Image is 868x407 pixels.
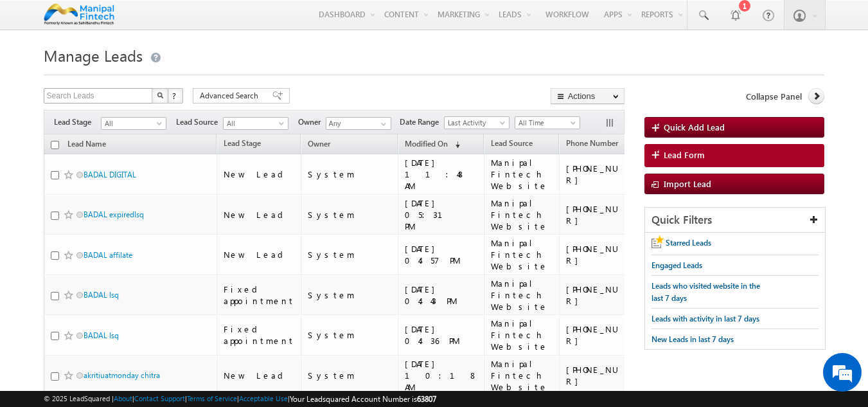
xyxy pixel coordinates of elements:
[308,168,392,180] div: System
[445,117,506,129] span: Last Activity
[651,281,760,303] span: Leads who visited website in the last 7 days
[515,117,576,129] span: All Time
[405,139,448,149] span: Modified On
[566,138,618,148] span: Phone Number
[290,394,436,404] span: Your Leadsquared Account Number is
[491,197,553,232] div: Manipal Fintech Website
[239,394,288,402] a: Acceptable Use
[417,394,436,404] span: 63807
[651,314,759,323] span: Leads with activity in last 7 days
[134,394,185,402] a: Contact Support
[664,122,725,132] span: Quick Add Lead
[84,290,119,300] a: BADAL lsq
[51,141,59,149] input: Check all records
[84,170,136,179] a: BADAL DIGITAL
[450,140,460,150] span: (sorted descending)
[298,116,326,128] span: Owner
[746,91,802,102] span: Collapse Panel
[308,289,392,301] div: System
[308,370,392,381] div: System
[224,323,295,347] div: Fixed appointment
[444,116,509,129] a: Last Activity
[491,138,533,148] span: Lead Source
[374,118,390,131] a: Show All Items
[666,238,711,248] span: Starred Leads
[491,278,553,312] div: Manipal Fintech Website
[187,394,237,402] a: Terms of Service
[157,92,163,98] img: Search
[308,139,330,149] span: Owner
[61,137,112,154] a: Lead Name
[102,118,163,129] span: All
[405,157,478,192] div: [DATE] 11:48 AM
[491,157,553,192] div: Manipal Fintech Website
[664,178,711,189] span: Import Lead
[224,168,295,180] div: New Lead
[224,249,295,260] div: New Lead
[398,136,466,153] a: Modified On (sorted descending)
[484,136,539,153] a: Lead Source
[114,394,132,402] a: About
[224,118,285,129] span: All
[664,149,705,161] span: Lead Form
[217,136,267,153] a: Lead Stage
[491,318,553,352] div: Manipal Fintech Website
[405,358,478,393] div: [DATE] 10:18 AM
[405,323,478,347] div: [DATE] 04:36 PM
[44,393,436,405] span: © 2025 LeadSquared | | | | |
[84,370,160,380] a: akritiuatmonday chitra
[491,237,553,272] div: Manipal Fintech Website
[400,116,444,128] span: Date Range
[560,136,624,153] a: Phone Number
[44,45,143,66] span: Manage Leads
[101,117,166,130] a: All
[223,117,288,130] a: All
[566,163,650,186] div: [PHONE_NUMBER]
[326,117,391,130] input: Type to Search
[176,116,223,128] span: Lead Source
[651,334,734,344] span: New Leads in last 7 days
[566,364,650,387] div: [PHONE_NUMBER]
[224,209,295,221] div: New Lead
[566,323,650,347] div: [PHONE_NUMBER]
[44,3,115,26] img: Custom Logo
[515,116,580,129] a: All Time
[405,284,478,307] div: [DATE] 04:43 PM
[308,249,392,260] div: System
[645,208,826,233] div: Quick Filters
[224,138,261,148] span: Lead Stage
[172,90,178,101] span: ?
[200,90,262,102] span: Advanced Search
[84,250,132,260] a: BADAL affilate
[84,330,119,340] a: BADAL lsq
[566,203,650,226] div: [PHONE_NUMBER]
[308,329,392,341] div: System
[54,116,101,128] span: Lead Stage
[224,370,295,381] div: New Lead
[308,209,392,221] div: System
[168,88,183,104] button: ?
[551,88,624,104] button: Actions
[405,243,478,266] div: [DATE] 04:57 PM
[84,210,144,219] a: BADAL expiredlsq
[651,260,702,270] span: Engaged Leads
[491,358,553,393] div: Manipal Fintech Website
[224,284,295,307] div: Fixed appointment
[566,284,650,307] div: [PHONE_NUMBER]
[644,144,825,167] a: Lead Form
[566,243,650,266] div: [PHONE_NUMBER]
[405,197,478,232] div: [DATE] 05:31 PM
